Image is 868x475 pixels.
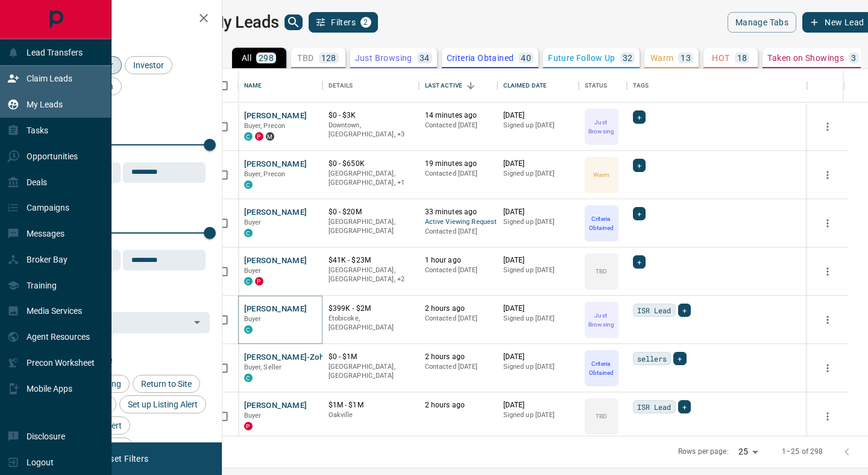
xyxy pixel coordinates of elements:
[266,132,274,141] div: mrloft.ca
[682,401,687,413] span: +
[503,207,573,217] p: [DATE]
[637,111,641,123] span: +
[329,266,413,284] p: Midtown | Central, Toronto
[329,69,353,103] div: Details
[503,121,573,130] p: Signed up [DATE]
[503,159,573,169] p: [DATE]
[819,311,837,329] button: more
[425,169,491,179] p: Contacted [DATE]
[503,410,573,420] p: Signed up [DATE]
[425,217,491,228] span: Active Viewing Request
[593,170,609,179] p: Warm
[244,255,307,267] button: [PERSON_NAME]
[503,304,573,314] p: [DATE]
[650,54,674,62] p: Warm
[579,69,627,103] div: Status
[637,159,641,171] span: +
[503,217,573,227] p: Signed up [DATE]
[129,60,168,70] span: Investor
[244,400,307,412] button: [PERSON_NAME]
[255,132,263,141] div: property.ca
[244,69,262,103] div: Name
[633,110,646,124] div: +
[782,447,823,457] p: 1–25 of 298
[521,54,531,62] p: 40
[425,362,491,372] p: Contacted [DATE]
[329,121,413,139] p: North York, West End, Toronto
[329,159,413,169] p: $0 - $650K
[819,214,837,232] button: more
[734,443,763,461] div: 25
[329,255,413,266] p: $41K - $23M
[244,363,282,371] span: Buyer, Seller
[503,362,573,372] p: Signed up [DATE]
[244,132,253,141] div: condos.ca
[244,110,307,122] button: [PERSON_NAME]
[189,314,206,331] button: Open
[133,375,200,393] div: Return to Site
[623,54,633,62] p: 32
[586,359,617,377] p: Criteria Obtained
[210,13,279,32] h1: My Leads
[586,214,617,232] p: Criteria Obtained
[92,448,156,469] button: Reset Filters
[244,159,307,170] button: [PERSON_NAME]
[425,159,491,169] p: 19 minutes ago
[637,401,671,413] span: ISR Lead
[586,118,617,136] p: Just Browsing
[678,447,729,457] p: Rows per page:
[322,69,419,103] div: Details
[633,69,649,103] div: Tags
[586,311,617,329] p: Just Browsing
[244,218,262,226] span: Buyer
[819,166,837,184] button: more
[728,12,796,33] button: Manage Tabs
[420,54,430,62] p: 34
[329,314,413,333] p: Etobicoke, [GEOGRAPHIC_DATA]
[503,352,573,362] p: [DATE]
[419,69,497,103] div: Last Active
[329,207,413,217] p: $0 - $20M
[244,325,253,334] div: condos.ca
[244,304,307,315] button: [PERSON_NAME]
[447,54,514,62] p: Criteria Obtained
[596,412,607,421] p: TBD
[627,69,808,103] div: Tags
[425,255,491,266] p: 1 hour ago
[596,267,607,276] p: TBD
[678,304,691,317] div: +
[819,263,837,281] button: more
[238,69,322,103] div: Name
[244,229,253,237] div: condos.ca
[124,400,202,409] span: Set up Listing Alert
[503,110,573,121] p: [DATE]
[633,255,646,269] div: +
[244,170,286,178] span: Buyer, Precon
[682,304,687,316] span: +
[329,400,413,410] p: $1M - $1M
[425,304,491,314] p: 2 hours ago
[244,352,340,363] button: [PERSON_NAME]-Zohoory
[255,277,263,285] div: property.ca
[309,12,378,33] button: Filters2
[137,379,196,389] span: Return to Site
[425,227,491,237] p: Contacted [DATE]
[737,54,747,62] p: 18
[637,208,641,220] span: +
[329,352,413,362] p: $0 - $1M
[425,110,491,121] p: 14 minutes ago
[425,121,491,130] p: Contacted [DATE]
[585,69,608,103] div: Status
[425,69,462,103] div: Last Active
[297,54,313,62] p: TBD
[244,207,307,218] button: [PERSON_NAME]
[503,266,573,275] p: Signed up [DATE]
[125,56,172,74] div: Investor
[712,54,729,62] p: HOT
[425,266,491,275] p: Contacted [DATE]
[681,54,691,62] p: 13
[244,422,253,430] div: property.ca
[329,410,413,420] p: Oakville
[425,400,491,410] p: 2 hours ago
[321,54,336,62] p: 128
